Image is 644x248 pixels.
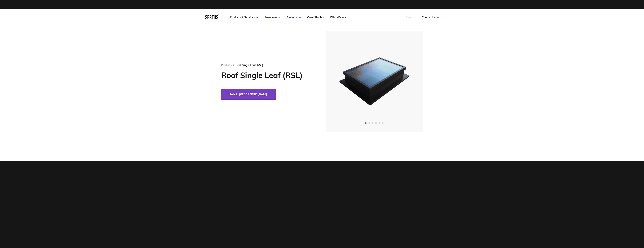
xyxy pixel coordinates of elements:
[221,89,276,100] button: Talk to [GEOGRAPHIC_DATA]
[221,63,232,67] a: Products
[422,16,439,19] a: Contact Us
[264,16,281,19] a: Resources
[287,16,301,19] a: Systems
[307,16,324,19] a: Case Studies
[382,122,384,124] span: Go to slide 6
[230,16,258,19] a: Products & Services
[221,71,314,80] h1: Roof Single Leaf (RSL)
[368,122,370,124] span: Go to slide 2
[406,16,416,19] a: Support
[375,122,377,124] span: Go to slide 4
[379,122,380,124] span: Go to slide 5
[330,16,346,19] a: Who We Are
[372,122,373,124] span: Go to slide 3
